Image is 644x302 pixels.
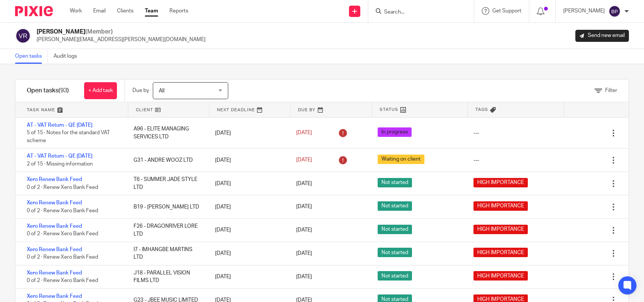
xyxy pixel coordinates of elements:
span: HIGH IMPORTANCE [473,271,528,281]
a: Audit logs [54,49,83,64]
a: Xero Renew Bank Feed [27,200,82,205]
div: B19 - [PERSON_NAME] LTD [126,199,207,215]
span: (93) [58,87,69,94]
p: [PERSON_NAME] [563,7,605,15]
span: 0 of 2 · Renew Xero Bank Feed [27,208,98,213]
span: HIGH IMPORTANCE [473,248,528,257]
div: [DATE] [207,269,289,284]
span: All [159,88,164,94]
p: [PERSON_NAME][EMAIL_ADDRESS][PERSON_NAME][DOMAIN_NAME] [37,36,206,43]
span: Tags [475,106,488,113]
div: [DATE] [207,222,289,238]
span: 0 of 2 · Renew Xero Bank Feed [27,255,98,260]
div: F26 - DRAGONRIVER LORE LTD [126,219,207,242]
span: (Member) [85,29,113,35]
img: svg%3E [609,5,621,17]
div: G31 - ANDRE WOOZ LTD [126,153,207,168]
span: Not started [378,271,412,281]
span: [DATE] [296,158,312,163]
a: Reports [169,7,188,15]
a: Clients [117,7,134,15]
span: [DATE] [296,181,312,186]
a: Team [145,7,158,15]
h1: Open tasks [27,87,69,95]
a: AT - VAT Return - QE [DATE] [27,123,92,128]
span: Get Support [492,8,521,14]
span: 0 of 2 · Renew Xero Bank Feed [27,231,98,237]
span: 0 of 2 · Renew Xero Bank Feed [27,185,98,190]
div: [DATE] [207,199,289,215]
input: Search [383,9,451,16]
a: Xero Renew Bank Feed [27,247,82,252]
a: Send new email [575,30,629,42]
span: 5 of 15 · Notes for the standard VAT scheme [27,130,110,144]
a: Xero Renew Bank Feed [27,177,82,182]
span: [DATE] [296,251,312,256]
a: AT - VAT Return - QE [DATE] [27,153,92,159]
div: [DATE] [207,153,289,168]
a: + Add task [84,82,117,99]
span: [DATE] [296,274,312,279]
span: Status [380,106,398,113]
span: Filter [605,88,617,93]
div: I7 - IMHANGBE MARTINS LTD [126,242,207,265]
span: Not started [378,248,412,257]
div: J18 - PARALLEL VISION FILMS LTD [126,265,207,288]
div: T6 - SUMMER JADE STYLE LTD [126,172,207,195]
div: --- [473,129,479,137]
span: [DATE] [296,204,312,210]
a: Xero Renew Bank Feed [27,294,82,299]
span: HIGH IMPORTANCE [473,225,528,234]
p: Due by [132,87,149,94]
div: [DATE] [207,176,289,191]
span: 0 of 2 · Renew Xero Bank Feed [27,278,98,284]
span: Not started [378,201,412,211]
a: Work [70,7,82,15]
h2: [PERSON_NAME] [37,28,206,36]
span: HIGH IMPORTANCE [473,201,528,211]
div: [DATE] [207,246,289,261]
span: Waiting on client [378,155,424,164]
span: 2 of 15 · Missing information [27,161,93,167]
span: [DATE] [296,228,312,233]
span: In progress [378,127,412,137]
span: Not started [378,225,412,234]
div: --- [473,156,479,164]
span: Not started [378,178,412,187]
div: A96 - ELITE MANAGING SERVICES LTD [126,121,207,144]
a: Xero Renew Bank Feed [27,224,82,229]
a: Email [93,7,106,15]
span: [DATE] [296,130,312,136]
img: Pixie [15,6,53,16]
div: [DATE] [207,126,289,141]
img: svg%3E [15,28,31,44]
a: Open tasks [15,49,48,64]
a: Xero Renew Bank Feed [27,270,82,276]
span: HIGH IMPORTANCE [473,178,528,187]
